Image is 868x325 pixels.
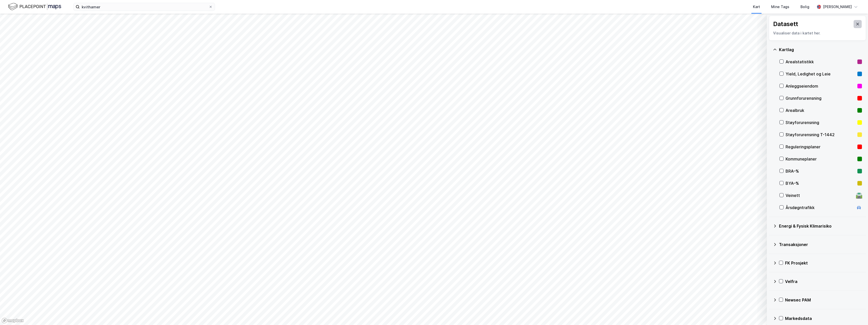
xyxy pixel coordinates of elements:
div: Visualiser data i kartet her. [773,30,862,36]
div: Mine Tags [771,4,789,10]
div: Arealstatistikk [786,59,855,65]
div: Støyforurensning [786,119,855,126]
div: FK Prosjekt [785,260,862,266]
div: Reguleringsplaner [786,144,855,150]
div: 🛣️ [856,192,862,199]
div: Newsec PAM [785,297,862,303]
div: Arealbruk [786,107,855,113]
div: Datasett [773,20,798,28]
div: Transaksjoner [779,241,862,248]
div: Anleggseiendom [786,83,855,89]
div: Kartlag [779,47,862,53]
div: Kommuneplaner [786,156,855,162]
div: Velfra [785,278,862,285]
div: [PERSON_NAME] [823,4,852,10]
img: logo.f888ab2527a4732fd821a326f86c7f29.svg [8,2,61,11]
div: Grunnforurensning [786,95,855,101]
div: BRA–% [786,168,855,174]
input: Søk på adresse, matrikkel, gårdeiere, leietakere eller personer [80,3,209,11]
div: Yield, Ledighet og Leie [786,71,855,77]
div: Kontrollprogram for chat [843,301,868,325]
iframe: Chat Widget [843,301,868,325]
div: Markedsdata [785,315,862,321]
div: Veinett [786,192,854,198]
div: Støyforurensning T-1442 [786,132,855,138]
a: Mapbox homepage [2,318,24,323]
div: Kart [753,4,760,10]
div: Energi & Fysisk Klimarisiko [779,223,862,229]
div: BYA–% [786,180,855,186]
div: Bolig [800,4,809,10]
div: Årsdøgntrafikk [786,205,854,211]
